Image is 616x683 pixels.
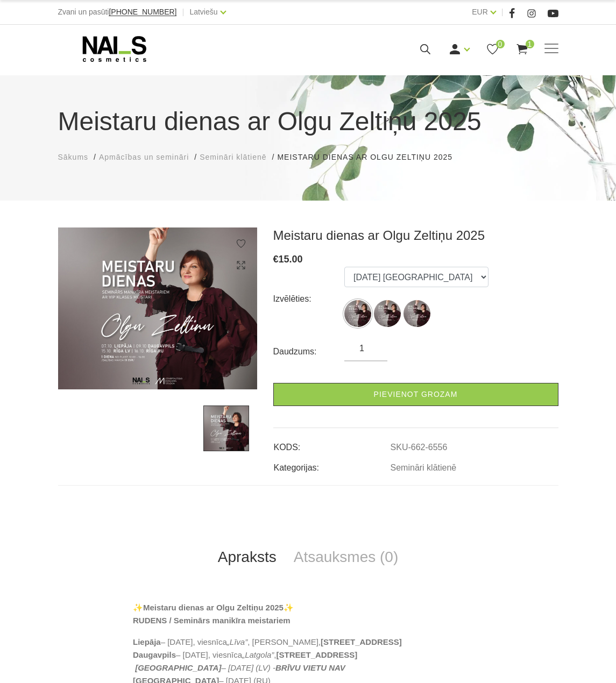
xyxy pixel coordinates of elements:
[275,663,345,672] em: BRĪVU VIETU NAV
[109,8,176,16] a: [PHONE_NUMBER]
[135,663,221,672] strong: [GEOGRAPHIC_DATA]
[189,5,217,18] a: Latviešu
[133,637,161,646] strong: Liepāja
[374,300,401,327] img: ...
[58,153,89,161] span: Sākums
[273,433,390,454] td: KODS:
[391,463,457,473] a: Semināri klātienē
[99,153,189,161] span: Apmācības un semināri
[285,539,407,575] a: Atsauksmes (0)
[200,152,266,163] a: Semināri klātienē
[273,254,279,265] span: €
[277,650,358,659] strong: [STREET_ADDRESS]
[200,153,266,161] span: Semināri klātienē
[273,227,558,244] h3: Meistaru dienas ar Olgu Zeltiņu 2025
[496,40,505,48] span: 0
[143,603,284,612] strong: Meistaru dienas ar Olgu Zeltiņu 2025
[242,650,274,659] em: „Latgola”
[133,650,176,659] strong: Daugavpils
[391,443,448,452] a: SKU-662-6556
[99,152,189,163] a: Apmācības un semināri
[277,152,463,163] li: Meistaru dienas ar Olgu Zeltiņu 2025
[273,383,558,406] a: Pievienot grozam
[321,637,402,646] strong: [STREET_ADDRESS]
[58,102,558,141] h1: Meistaru dienas ar Olgu Zeltiņu 2025
[58,152,89,163] a: Sākums
[344,300,371,327] img: ...
[279,254,303,265] span: 15.00
[273,343,345,360] div: Daudzums:
[515,42,529,56] a: 1
[133,601,483,627] p: ✨ ✨
[273,454,390,474] td: Kategorijas:
[486,42,499,56] a: 0
[58,227,257,389] img: ...
[472,5,488,18] a: EUR
[209,539,285,575] a: Apraksts
[273,290,345,308] div: Izvēlēties:
[227,637,247,646] em: „Līva”
[133,663,275,672] em: – [DATE] (LV) -
[133,616,291,625] strong: RUDENS / Seminārs manikīra meistariem
[403,300,430,327] img: ...
[182,5,184,19] span: |
[501,5,504,19] span: |
[203,405,249,451] img: ...
[109,8,176,16] span: [PHONE_NUMBER]
[58,5,177,19] div: Zvani un pasūti
[526,40,534,48] span: 1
